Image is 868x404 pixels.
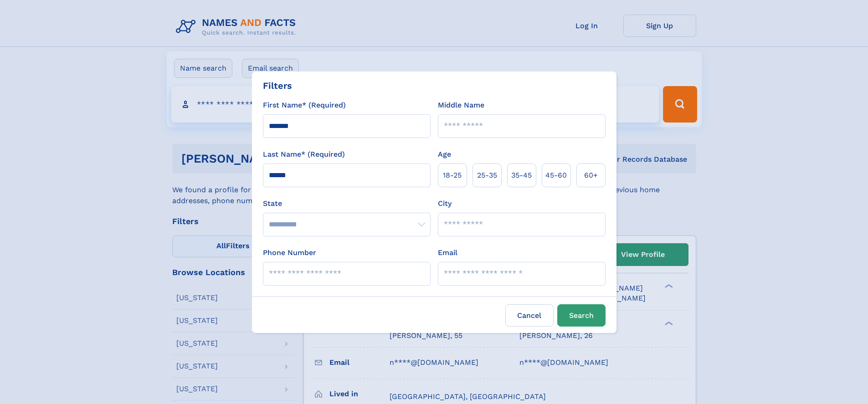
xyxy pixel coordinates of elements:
[438,198,452,209] label: City
[477,170,497,181] span: 25‑35
[438,100,484,111] label: Middle Name
[438,149,451,160] label: Age
[505,304,554,327] label: Cancel
[263,198,431,209] label: State
[263,247,316,258] label: Phone Number
[511,170,532,181] span: 35‑45
[263,100,346,111] label: First Name* (Required)
[438,247,457,258] label: Email
[263,149,345,160] label: Last Name* (Required)
[584,170,598,181] span: 60+
[263,79,292,92] div: Filters
[443,170,462,181] span: 18‑25
[557,304,606,327] button: Search
[545,170,567,181] span: 45‑60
